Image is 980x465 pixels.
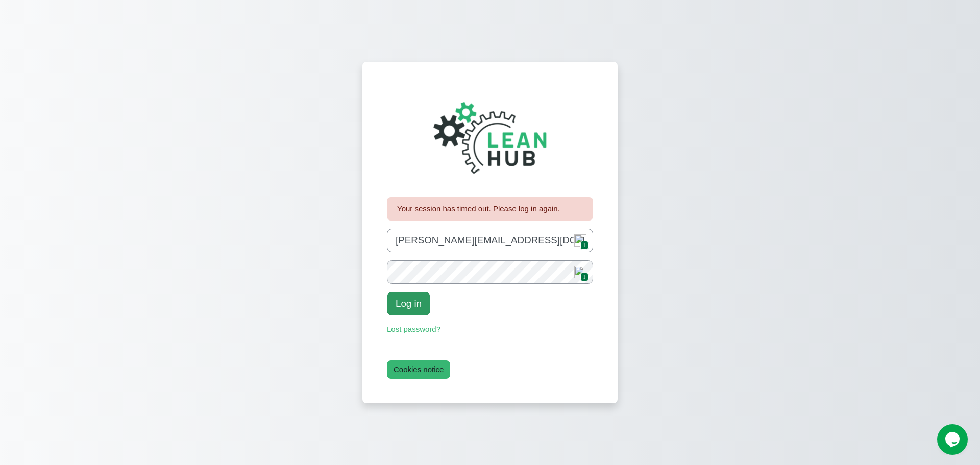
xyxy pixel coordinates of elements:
[419,87,561,189] img: The Lean Hub
[387,360,450,379] button: Cookies notice
[387,197,593,221] div: Your session has timed out. Please log in again.
[574,266,586,278] img: npw-badge-icon.svg
[8,16,972,465] section: Content
[574,234,586,247] img: npw-badge-icon.svg
[387,229,593,252] input: Username
[580,241,588,250] span: 1
[937,424,970,455] iframe: chat widget
[580,273,588,281] span: 1
[387,325,440,333] a: Lost password?
[387,292,430,315] button: Log in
